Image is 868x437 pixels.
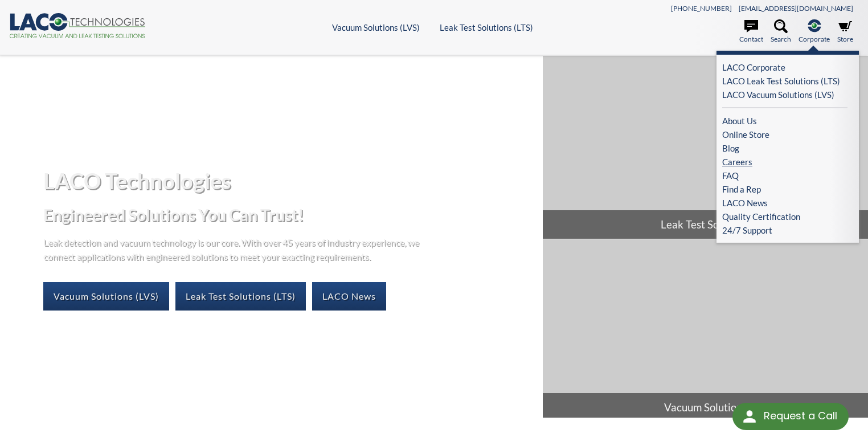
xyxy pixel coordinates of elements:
a: LACO Leak Test Solutions (LTS) [722,74,847,88]
a: Vacuum Solutions (LVS) [43,282,169,311]
a: LACO News [312,282,386,311]
a: FAQ [722,169,847,182]
a: 24/7 Support [722,223,853,237]
a: Online Store [722,128,847,141]
a: Find a Rep [722,182,847,196]
a: Blog [722,141,847,155]
h1: LACO Technologies [43,167,533,195]
h2: Engineered Solutions You Can Trust! [43,205,533,226]
a: Leak Test Solutions (LTS) [175,282,306,311]
a: [EMAIL_ADDRESS][DOMAIN_NAME] [739,4,853,13]
a: Store [837,19,853,44]
img: round button [740,407,759,426]
a: Search [771,19,791,44]
a: Quality Certification [722,210,847,223]
div: Request a Call [764,403,837,429]
a: About Us [722,114,847,128]
a: Contact [739,19,763,44]
a: LACO News [722,196,847,210]
div: Request a Call [732,403,849,430]
a: Leak Test Solutions (LTS) [440,22,533,32]
a: Careers [722,155,847,169]
a: Vacuum Solutions (LVS) [332,22,420,32]
span: Corporate [799,34,830,44]
p: Leak detection and vacuum technology is our core. With over 45 years of industry experience, we c... [43,235,425,264]
a: [PHONE_NUMBER] [671,4,732,13]
a: LACO Corporate [722,60,847,74]
a: LACO Vacuum Solutions (LVS) [722,88,847,101]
